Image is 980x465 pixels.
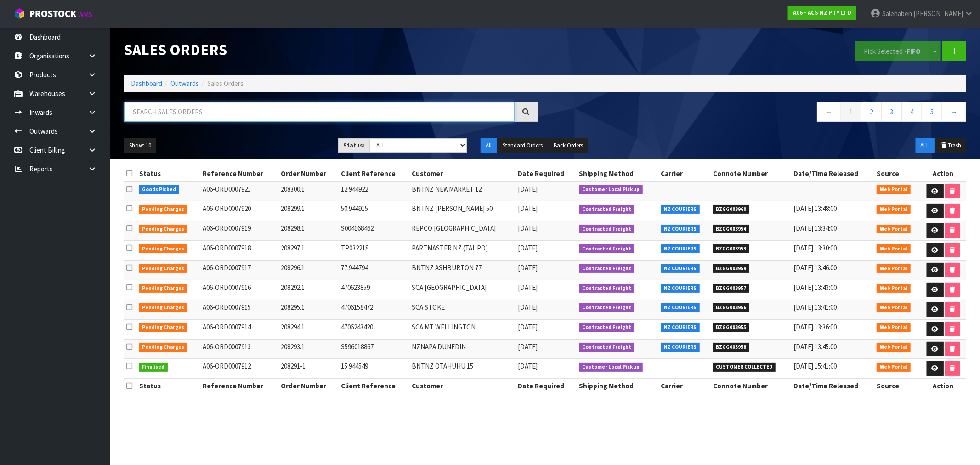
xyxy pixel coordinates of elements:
span: [DATE] 13:43:00 [793,283,837,292]
span: NZ COURIERS [661,303,700,312]
span: Customer Local Pickup [579,185,643,194]
td: A06-ORD0007913 [200,339,278,359]
th: Action [920,379,966,393]
button: All [481,138,497,153]
span: NZ COURIERS [661,225,700,234]
th: Status [137,379,200,393]
th: Status [137,166,200,181]
span: [DATE] [518,362,538,370]
td: NZNAPA DUNEDIN [409,339,515,359]
span: [DATE] 13:41:00 [793,303,837,312]
span: Sales Orders [207,79,244,88]
td: 50:944915 [339,201,410,221]
span: Pending Charges [139,205,188,214]
td: SCA MT WELLINGTON [409,319,515,339]
span: [DATE] [518,283,538,292]
td: 77:944794 [339,260,410,280]
span: Customer Local Pickup [579,363,643,372]
span: Web Portal [877,264,911,273]
span: [DATE] [518,185,538,193]
button: Back Orders [549,138,588,153]
th: Date Required [516,379,577,393]
th: Connote Number [711,379,792,393]
th: Reference Number [200,379,278,393]
span: Pending Charges [139,284,188,293]
span: Pending Charges [139,225,188,234]
button: ALL [916,138,935,153]
td: A06-ORD0007915 [200,300,278,319]
th: Source [874,379,920,393]
td: A06-ORD0007917 [200,260,278,280]
a: ← [817,102,841,122]
td: 208293.1 [278,339,339,359]
span: Contracted Freight [579,284,635,293]
span: Pending Charges [139,303,188,312]
th: Carrier [659,379,711,393]
span: [DATE] 13:30:00 [793,244,837,252]
span: Contracted Freight [579,225,635,234]
th: Shipping Method [577,166,659,181]
a: 1 [841,102,861,122]
small: WMS [78,10,92,19]
th: Customer [409,379,515,393]
td: S596018867 [339,339,410,359]
span: Contracted Freight [579,264,635,273]
a: 2 [861,102,882,122]
span: [DATE] 15:41:00 [793,362,837,370]
span: [DATE] [518,244,538,252]
span: BZGG003954 [713,225,750,234]
a: 4 [901,102,922,122]
span: NZ COURIERS [661,264,700,273]
span: [DATE] [518,224,538,232]
span: NZ COURIERS [661,205,700,214]
td: A06-ORD0007919 [200,221,278,241]
span: [DATE] 13:48:00 [793,204,837,213]
button: Standard Orders [498,138,548,153]
span: Contracted Freight [579,244,635,254]
td: 15:944549 [339,359,410,379]
th: Reference Number [200,166,278,181]
th: Date Required [516,166,577,181]
th: Source [874,166,920,181]
th: Order Number [278,166,339,181]
th: Date/Time Released [791,166,874,181]
nav: Page navigation [552,102,967,125]
a: Outwards [170,79,199,88]
span: Pending Charges [139,264,188,273]
td: S004168462 [339,221,410,241]
td: REPCO [GEOGRAPHIC_DATA] [409,221,515,241]
td: A06-ORD0007916 [200,280,278,300]
span: BZGG003955 [713,323,750,332]
a: 5 [922,102,942,122]
td: A06-ORD0007912 [200,359,278,379]
td: 208292.1 [278,280,339,300]
span: NZ COURIERS [661,244,700,254]
span: [DATE] 13:46:00 [793,263,837,272]
img: cube-alt.png [14,8,25,19]
td: A06-ORD0007918 [200,240,278,260]
th: Shipping Method [577,379,659,393]
span: CUSTOMER COLLECTED [713,363,776,372]
span: Contracted Freight [579,323,635,332]
input: Search sales orders [124,102,515,122]
td: 208299.1 [278,201,339,221]
strong: Status: [343,142,365,149]
span: Pending Charges [139,323,188,332]
td: 12:944922 [339,181,410,201]
td: A06-ORD0007921 [200,181,278,201]
a: → [942,102,966,122]
span: NZ COURIERS [661,284,700,293]
span: [DATE] [518,342,538,351]
span: BZGG003953 [713,244,750,254]
a: 3 [881,102,902,122]
span: Finalised [139,363,168,372]
td: 208297.1 [278,240,339,260]
span: Web Portal [877,225,911,234]
span: [DATE] 13:34:00 [793,224,837,232]
th: Order Number [278,379,339,393]
span: Web Portal [877,185,911,194]
h1: Sales Orders [124,41,538,58]
span: [DATE] [518,204,538,213]
span: Contracted Freight [579,205,635,214]
span: [DATE] [518,263,538,272]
